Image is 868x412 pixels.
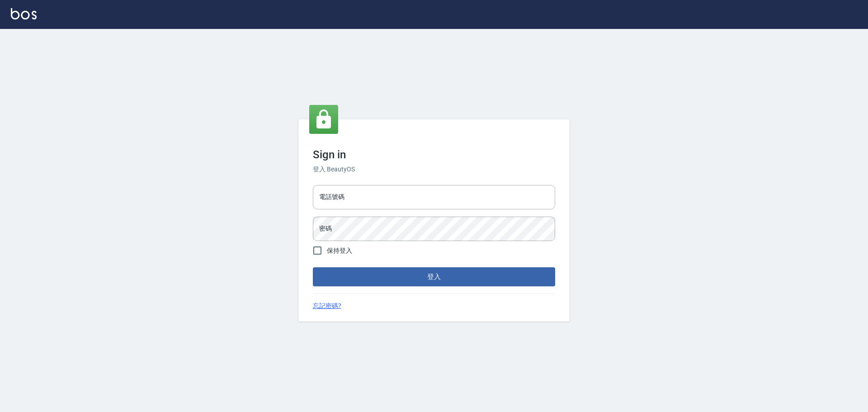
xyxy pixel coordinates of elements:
h6: 登入 BeautyOS [313,165,555,174]
a: 忘記密碼? [313,301,341,311]
span: 保持登入 [327,246,352,256]
button: 登入 [313,267,555,286]
img: Logo [11,8,37,19]
h3: Sign in [313,148,555,161]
